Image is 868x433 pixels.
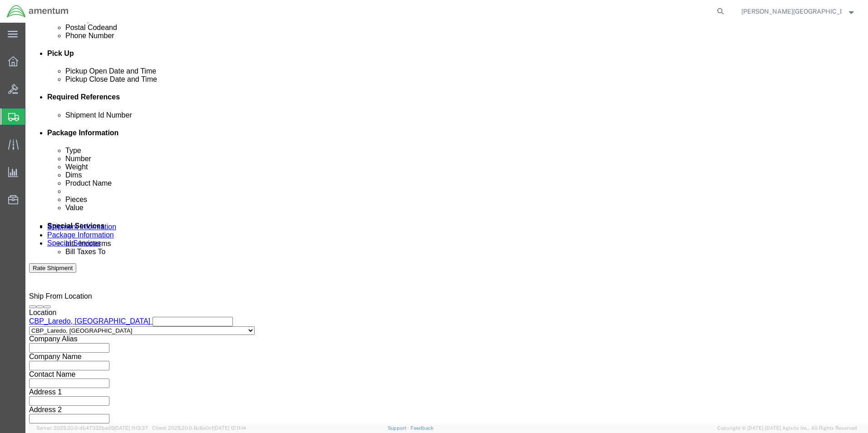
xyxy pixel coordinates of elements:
[741,6,842,16] span: ROMAN TRUJILLO
[741,6,855,17] button: [PERSON_NAME][GEOGRAPHIC_DATA]
[152,425,246,431] span: Client: 2025.20.0-8c6e0cf
[388,425,410,431] a: Support
[410,425,434,431] a: Feedback
[114,425,148,431] span: [DATE] 11:13:37
[6,5,69,18] img: logo
[36,425,148,431] span: Server: 2025.20.0-db47332bad5
[213,425,246,431] span: [DATE] 12:11:14
[717,424,857,432] span: Copyright © [DATE]-[DATE] Agistix Inc., All Rights Reserved
[25,23,868,423] iframe: FS Legacy Container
